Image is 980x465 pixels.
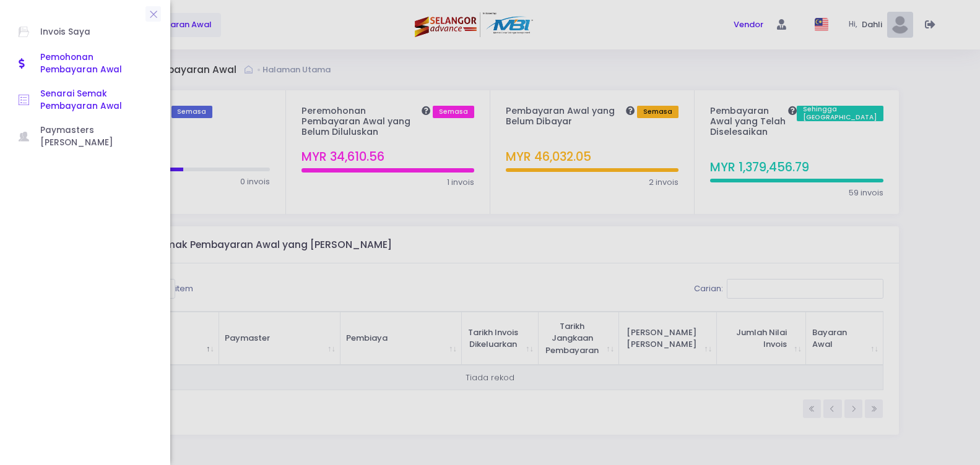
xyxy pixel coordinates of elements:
[40,51,152,77] span: Pemohonan Pembayaran Awal
[6,119,164,155] a: Paymasters [PERSON_NAME]
[6,46,164,82] a: Pemohonan Pembayaran Awal
[6,82,164,119] a: Senarai Semak Pembayaran Awal
[6,19,164,46] a: Invois Saya
[40,24,152,40] span: Invois Saya
[40,124,152,150] span: Paymasters [PERSON_NAME]
[40,88,152,113] span: Senarai Semak Pembayaran Awal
